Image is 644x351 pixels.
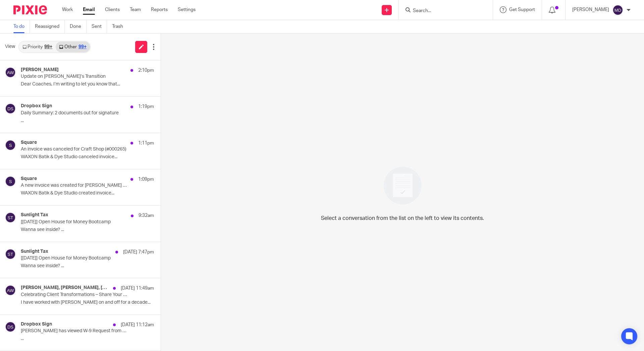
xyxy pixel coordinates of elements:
img: svg%3E [5,176,16,187]
p: ... [21,118,154,124]
p: 9:32am [139,212,154,219]
a: Work [62,6,73,13]
p: [PERSON_NAME] [572,6,609,13]
p: WAXON Batik & Dye Studio canceled invoice... [21,154,154,160]
a: Sent [92,20,107,33]
span: Get Support [509,7,535,12]
p: Wanna see inside? ... [21,227,154,233]
a: Trash [112,20,128,33]
img: svg%3E [5,140,16,151]
img: svg%3E [5,285,16,296]
p: Update on [PERSON_NAME]’s Transition [21,74,127,79]
img: svg%3E [5,321,16,332]
div: 99+ [44,45,52,49]
a: Team [130,6,141,13]
h4: Square [21,176,37,182]
a: Clients [105,6,120,13]
p: ... [21,336,154,342]
p: Dear Coaches, I’m writing to let you know that... [21,81,154,87]
img: svg%3E [5,103,16,114]
p: [DATE] 11:12am [121,321,154,328]
p: [[DATE]] Open House for Money Bootcamp [21,255,127,261]
h4: Square [21,140,37,145]
a: Done [70,20,87,33]
img: svg%3E [612,5,623,15]
span: View [5,43,15,50]
p: [PERSON_NAME] has viewed W-9 Request from [PERSON_NAME] (Beyond the Mind [MEDICAL_DATA]) [21,328,127,334]
img: svg%3E [5,249,16,259]
a: Settings [178,6,196,13]
p: Celebrating Client Transformations – Share Your Stories [21,292,127,298]
p: Wanna see inside? ... [21,263,154,269]
h4: [PERSON_NAME] [21,67,59,73]
h4: Sunlight Tax [21,212,48,218]
p: Daily Summary: 2 documents out for signature [21,110,127,116]
p: I have worked with [PERSON_NAME] on and off for a decade... [21,300,154,305]
p: WAXON Batik & Dye Studio created invoice... [21,190,154,196]
img: svg%3E [5,212,16,223]
p: Select a conversation from the list on the left to view its contents. [321,214,484,222]
p: [[DATE]] Open House for Money Bootcamp [21,219,127,225]
img: Pixie [13,5,47,14]
h4: Dropbox Sign [21,103,52,109]
a: Priority99+ [19,42,56,52]
h4: Sunlight Tax [21,249,48,254]
img: image [379,162,426,209]
p: An invoice was canceled for Craft Shop (#000265) [21,147,127,152]
img: svg%3E [5,67,16,78]
div: 99+ [78,45,87,49]
p: [DATE] 7:47pm [123,249,154,255]
input: Search [412,8,473,14]
p: [DATE] 11:49am [121,285,154,292]
p: 1:11pm [138,140,154,147]
p: A new invoice was created for [PERSON_NAME] (#000267) [21,183,127,188]
a: Reports [151,6,168,13]
p: 2:10pm [138,67,154,74]
p: 1:19pm [138,103,154,110]
h4: Dropbox Sign [21,321,52,327]
a: Email [83,6,95,13]
p: 1:09pm [138,176,154,183]
a: To do [13,20,30,33]
a: Other99+ [56,42,90,52]
h4: [PERSON_NAME], [PERSON_NAME], [PERSON_NAME], [PERSON_NAME] [21,285,110,291]
a: Reassigned [35,20,65,33]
